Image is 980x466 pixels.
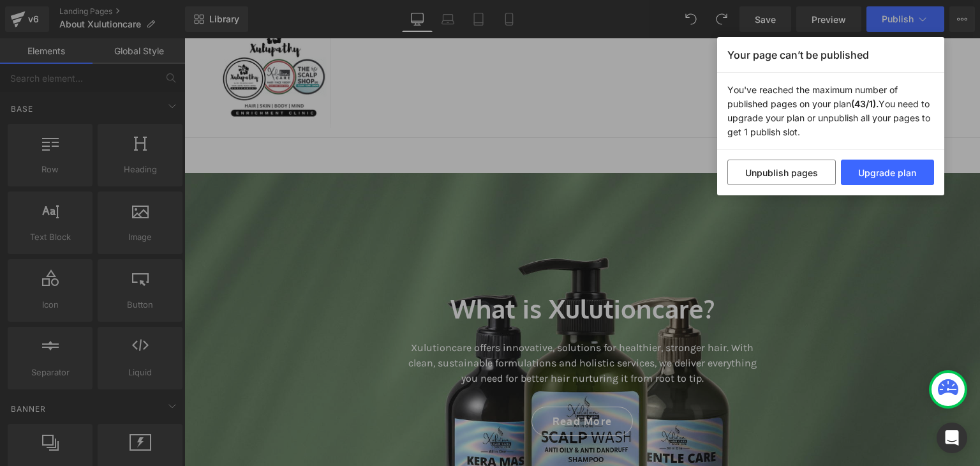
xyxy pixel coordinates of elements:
button: Upgrade plan [841,160,935,185]
button: Undo [678,6,704,32]
button: Unpublish pages [727,160,836,185]
p: Xulutioncare offers innovative, solutions for healthier, stronger hair. With clean, sustainable f... [216,302,580,348]
h2: What is Xulutioncare? [216,253,580,287]
span: (43/1). [851,98,879,109]
p: You've reached the maximum number of published pages on your plan You need to upgrade your plan o... [717,73,944,150]
h4: Your page can’t be published [717,37,944,73]
a: Read More [347,368,449,398]
div: Open Intercom Messenger [937,423,967,453]
button: Redo [709,6,734,32]
span: Read More [368,375,428,391]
